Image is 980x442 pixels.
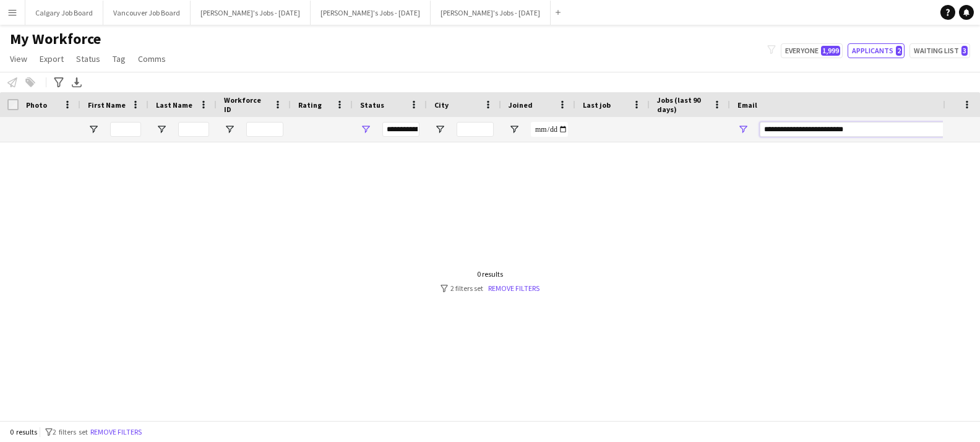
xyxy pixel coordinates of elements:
[298,100,322,110] span: Rating
[110,122,141,137] input: First Name Filter Input
[737,124,749,135] button: Open Filter Menu
[431,1,551,25] button: [PERSON_NAME]'s Jobs - [DATE]
[909,43,970,58] button: Waiting list3
[5,51,32,67] a: View
[156,100,192,110] span: Last Name
[51,75,66,90] app-action-btn: Advanced filters
[224,124,235,135] button: Open Filter Menu
[133,51,171,67] a: Comms
[457,122,494,137] input: City Filter Input
[76,53,100,64] span: Status
[10,30,101,48] span: My Workforce
[88,425,144,439] button: Remove filters
[760,122,970,137] input: Email Filter Input
[737,100,757,110] span: Email
[40,53,64,64] span: Export
[961,46,968,56] span: 3
[224,95,269,114] span: Workforce ID
[113,53,126,64] span: Tag
[191,1,311,25] button: [PERSON_NAME]'s Jobs - [DATE]
[88,124,99,135] button: Open Filter Menu
[360,124,371,135] button: Open Filter Menu
[88,100,126,110] span: First Name
[108,51,131,67] a: Tag
[35,51,69,67] a: Export
[69,75,84,90] app-action-btn: Export XLSX
[509,124,520,135] button: Open Filter Menu
[848,43,905,58] button: Applicants2
[71,51,105,67] a: Status
[178,122,209,137] input: Last Name Filter Input
[53,427,88,436] span: 2 filters set
[434,100,449,110] span: City
[138,53,166,64] span: Comms
[781,43,843,58] button: Everyone1,999
[488,284,539,293] a: Remove filters
[246,122,283,137] input: Workforce ID Filter Input
[7,99,19,110] input: Column with Header Selection
[311,1,431,25] button: [PERSON_NAME]'s Jobs - [DATE]
[360,100,384,110] span: Status
[531,122,568,137] input: Joined Filter Input
[583,100,611,110] span: Last job
[441,269,539,279] div: 0 results
[441,284,539,293] div: 2 filters set
[103,1,191,25] button: Vancouver Job Board
[26,100,47,110] span: Photo
[434,124,445,135] button: Open Filter Menu
[25,1,103,25] button: Calgary Job Board
[10,53,27,64] span: View
[156,124,167,135] button: Open Filter Menu
[509,100,533,110] span: Joined
[821,46,840,56] span: 1,999
[896,46,902,56] span: 2
[657,95,708,114] span: Jobs (last 90 days)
